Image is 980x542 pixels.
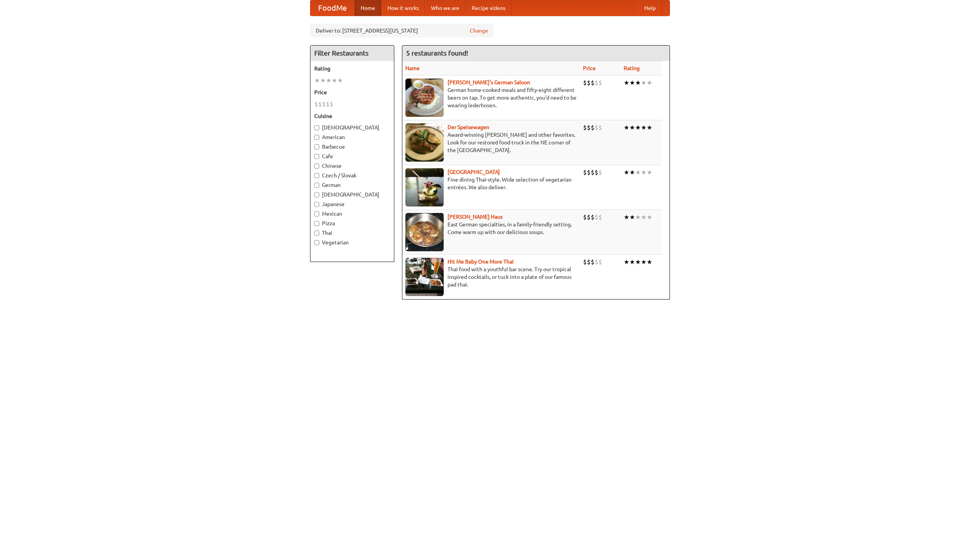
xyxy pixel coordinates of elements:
li: ★ [326,76,332,85]
li: ★ [629,258,635,266]
a: Rating [624,65,640,71]
h5: Rating [314,65,390,72]
label: Vegetarian [314,239,390,246]
li: $ [598,168,602,177]
li: ★ [647,123,652,132]
img: kohlhaus.jpg [405,213,444,251]
li: ★ [629,168,635,177]
li: $ [591,258,595,266]
li: $ [595,123,598,132]
li: ★ [647,258,652,266]
li: ★ [629,79,635,87]
li: ★ [629,213,635,221]
img: satay.jpg [405,168,444,206]
li: $ [591,123,595,132]
li: ★ [320,76,326,85]
li: $ [587,168,591,177]
p: East German specialties, in a family-friendly setting. Come warm up with our delicious soups. [405,221,577,236]
input: [DEMOGRAPHIC_DATA] [314,125,319,130]
li: $ [314,100,318,108]
input: Mexican [314,211,319,216]
h4: Filter Restaurants [310,46,394,61]
input: Vegetarian [314,240,319,245]
img: esthers.jpg [405,79,444,117]
h5: Cuisine [314,112,390,120]
input: German [314,183,319,188]
li: ★ [641,123,647,132]
p: Thai food with a youthful bar scene. Try our tropical inspired cocktails, or tuck into a plate of... [405,265,577,288]
a: Hit Me Baby One More Thai [448,259,514,265]
li: $ [598,79,602,87]
a: Price [583,65,596,71]
img: babythai.jpg [405,258,444,296]
p: Award-winning [PERSON_NAME] and other favorites. Look for our restored food truck in the NE corne... [405,131,577,154]
li: $ [591,213,595,221]
label: [DEMOGRAPHIC_DATA] [314,191,390,198]
input: Chinese [314,164,319,169]
a: How it works [381,0,425,16]
li: ★ [641,213,647,221]
label: Mexican [314,210,390,218]
input: Japanese [314,202,319,207]
li: $ [583,79,587,87]
li: $ [326,100,330,108]
a: Change [470,27,488,34]
li: $ [583,213,587,221]
li: ★ [624,258,629,266]
li: $ [598,213,602,221]
div: Deliver to: [STREET_ADDRESS][US_STATE] [310,24,494,38]
input: Czech / Slovak [314,173,319,178]
a: Who we are [425,0,465,16]
li: $ [595,168,598,177]
li: $ [591,168,595,177]
li: $ [587,123,591,132]
li: $ [598,123,602,132]
a: Recipe videos [465,0,511,16]
li: $ [583,168,587,177]
li: ★ [337,76,343,85]
li: ★ [635,79,641,87]
label: Japanese [314,200,390,208]
input: Thai [314,231,319,236]
a: [GEOGRAPHIC_DATA] [448,169,500,175]
li: $ [595,79,598,87]
li: ★ [647,168,652,177]
li: $ [587,258,591,266]
label: Czech / Slovak [314,172,390,179]
input: American [314,135,319,140]
img: speisewagen.jpg [405,123,444,162]
li: ★ [647,213,652,221]
label: Pizza [314,219,390,227]
li: ★ [624,123,629,132]
li: $ [595,213,598,221]
label: German [314,181,390,189]
li: ★ [624,79,629,87]
li: ★ [635,168,641,177]
li: ★ [635,123,641,132]
li: $ [591,79,595,87]
li: ★ [641,258,647,266]
li: ★ [624,168,629,177]
p: German home-cooked meals and fifty-eight different beers on tap. To get more authentic, you'd nee... [405,86,577,109]
a: [PERSON_NAME]'s German Saloon [448,79,530,85]
li: ★ [629,123,635,132]
label: Thai [314,229,390,237]
input: Barbecue [314,144,319,149]
li: ★ [332,76,337,85]
li: $ [598,258,602,266]
label: Chinese [314,162,390,170]
li: ★ [641,79,647,87]
a: Help [638,0,662,16]
label: [DEMOGRAPHIC_DATA] [314,124,390,131]
a: FoodMe [310,0,354,16]
li: $ [322,100,326,108]
a: [PERSON_NAME] Haus [448,214,503,220]
a: Der Speisewagen [448,124,489,130]
a: Home [354,0,381,16]
label: Barbecue [314,143,390,151]
li: ★ [641,168,647,177]
input: [DEMOGRAPHIC_DATA] [314,192,319,197]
